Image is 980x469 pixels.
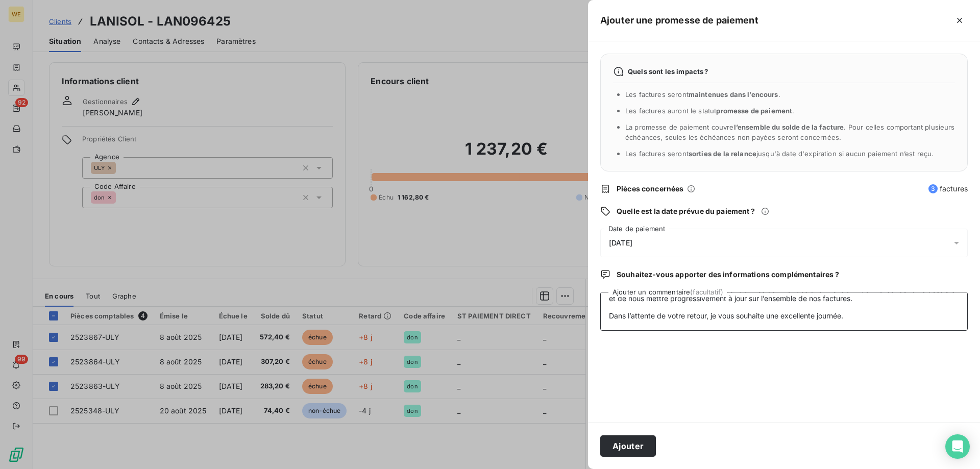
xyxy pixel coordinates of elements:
[600,435,656,457] button: Ajouter
[689,150,756,158] span: sorties de la relance
[625,90,780,98] span: Les factures seront .
[928,184,938,193] span: 3
[628,67,708,76] span: Quels sont les impacts ?
[625,123,955,141] span: La promesse de paiement couvre . Pour celles comportant plusieurs échéances, seules les échéances...
[600,13,758,28] h5: Ajouter une promesse de paiement
[716,107,792,115] span: promesse de paiement
[945,434,970,459] div: Open Intercom Messenger
[625,150,934,158] span: Les factures seront jusqu'à date d'expiration si aucun paiement n’est reçu.
[625,107,795,115] span: Les factures auront le statut .
[689,90,778,98] span: maintenues dans l’encours
[600,292,968,331] textarea: [PERSON_NAME]<[EMAIL_ADDRESS][PERSON_NAME][DOMAIN_NAME]> ​WESSLING FR, Comptabilité clients <[EMA...
[617,269,839,280] span: Souhaitez-vous apporter des informations complémentaires ?
[617,184,684,194] span: Pièces concernées
[609,239,632,247] span: [DATE]
[928,184,968,194] span: factures
[734,123,844,131] span: l’ensemble du solde de la facture
[617,206,755,216] span: Quelle est la date prévue du paiement ?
